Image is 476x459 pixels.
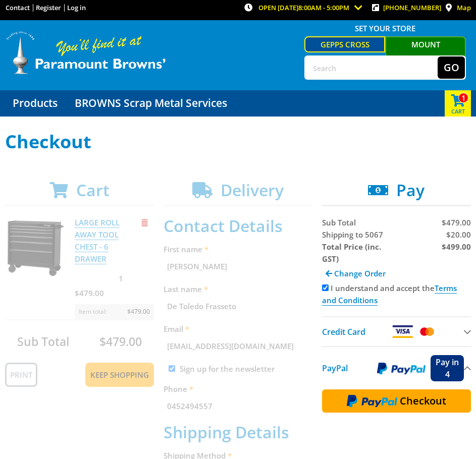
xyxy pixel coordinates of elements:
[377,362,426,375] img: PayPal
[322,242,381,264] strong: Total Price (inc. GST)
[322,316,471,346] button: Credit Card
[418,325,436,338] img: Mastercard
[400,396,446,406] span: Checkout
[438,56,465,79] button: Go
[385,36,466,67] a: Mount [PERSON_NAME]
[445,90,471,117] div: Cart
[322,217,356,227] span: Sub Total
[442,242,471,252] strong: $499.00
[322,283,457,306] label: I understand and accept the
[6,3,30,12] a: Go to the Contact page
[305,56,438,79] input: Search
[436,357,459,380] span: Pay in 4
[5,90,65,117] a: Go to the Products page
[304,36,385,52] a: Gepps Cross
[67,3,86,12] a: Log in
[67,90,235,117] a: Go to the BROWNS Scrap Metal Services page
[36,3,61,12] a: Go to the registration page
[334,268,386,278] span: Change Order
[298,3,349,12] span: 8:00am - 5:00pm
[322,284,329,291] input: Please accept the terms and conditions.
[322,363,348,374] span: PayPal
[347,394,397,408] img: PayPal
[304,21,466,35] span: Set your store
[322,229,383,240] span: Shipping to 5067
[322,265,389,282] a: Change Order
[258,3,349,12] span: OPEN [DATE]
[322,346,471,389] button: PayPal Pay in 4
[446,229,471,240] span: $20.00
[322,389,471,413] button: Checkout
[396,179,425,201] span: Pay
[458,93,468,103] span: 1
[5,132,471,152] h1: Checkout
[442,217,471,227] span: $479.00
[392,325,414,338] img: Visa
[322,326,365,337] span: Credit Card
[5,30,167,75] img: Paramount Browns'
